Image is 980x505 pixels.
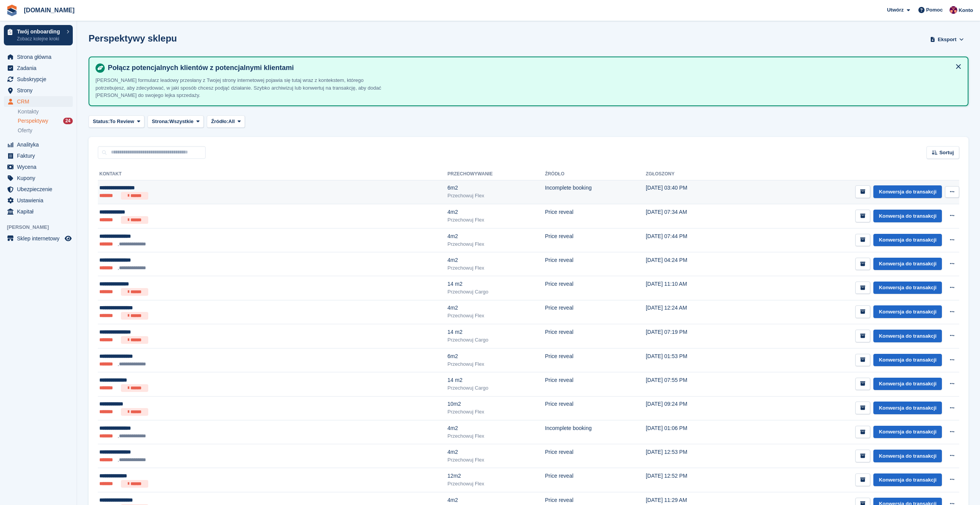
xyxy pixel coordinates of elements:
[95,77,384,99] p: [PERSON_NAME] formularz leadowy przesłany z Twojej strony internetowej pojawia się tutaj wraz z k...
[873,378,942,390] a: Konwersja do transakcji
[169,118,194,125] span: Wszystkie
[18,108,73,115] a: Kontakty
[89,33,177,43] h1: Perspektywy sklepu
[17,184,63,195] span: Ubezpieczenie
[4,85,73,96] a: menu
[646,372,735,396] td: [DATE] 07:55 PM
[447,400,545,408] div: 10m2
[958,7,973,14] span: Konto
[447,376,545,384] div: 14 m2
[447,240,545,248] div: Przechowuj Flex
[646,468,735,492] td: [DATE] 12:52 PM
[447,232,545,240] div: 4m2
[17,35,63,42] p: Zobacz kolejne kroki
[7,223,77,231] span: [PERSON_NAME]
[447,352,545,360] div: 6m2
[646,168,735,180] th: Zgłoszony
[17,206,63,217] span: Kapitał
[17,233,63,244] span: Sklep internetowy
[447,288,545,296] div: Przechowuj Cargo
[646,420,735,444] td: [DATE] 01:06 PM
[447,448,545,456] div: 4m2
[18,117,73,125] a: Perspektywy 24
[147,115,204,128] button: Strona: Wszystkie
[545,444,646,468] td: Price reveal
[447,216,545,224] div: Przechowuj Flex
[447,256,545,264] div: 4m2
[873,305,942,318] a: Konwersja do transakcji
[929,33,965,46] button: Eksport
[873,330,942,342] a: Konwersja do transakcji
[447,328,545,336] div: 14 m2
[447,360,545,368] div: Przechowuj Flex
[545,372,646,396] td: Price reveal
[4,184,73,195] a: menu
[4,25,73,45] a: Twój onboarding Zobacz kolejne kroki
[873,473,942,486] a: Konwersja do transakcji
[447,184,545,192] div: 6m2
[447,456,545,464] div: Przechowuj Flex
[926,6,943,14] span: Pomoc
[17,139,63,150] span: Analityka
[646,444,735,468] td: [DATE] 12:53 PM
[211,118,228,125] span: Źródło:
[447,408,545,416] div: Przechowuj Flex
[17,173,63,183] span: Kupony
[873,450,942,462] a: Konwersja do transakcji
[545,228,646,252] td: Price reveal
[646,252,735,276] td: [DATE] 04:24 PM
[17,74,63,85] span: Subskrypcje
[152,118,169,125] span: Strona:
[98,168,447,180] th: Kontakt
[873,402,942,414] a: Konwersja do transakcji
[4,139,73,150] a: menu
[63,118,73,124] div: 24
[873,426,942,438] a: Konwersja do transakcji
[447,168,545,180] th: Przechowywanie
[110,118,134,125] span: To Review
[447,432,545,440] div: Przechowuj Flex
[646,228,735,252] td: [DATE] 07:44 PM
[228,118,235,125] span: All
[17,96,63,107] span: CRM
[17,85,63,96] span: Strony
[4,74,73,85] a: menu
[105,63,962,72] h4: Połącz potencjalnych klientów z potencjalnymi klientami
[89,115,144,128] button: Status: To Review
[887,6,903,14] span: Utwórz
[646,276,735,300] td: [DATE] 11:10 AM
[646,324,735,348] td: [DATE] 07:19 PM
[64,234,73,243] a: Podgląd sklepu
[545,300,646,324] td: Price reveal
[873,354,942,367] a: Konwersja do transakcji
[646,300,735,324] td: [DATE] 12:24 AM
[545,324,646,348] td: Price reveal
[545,468,646,492] td: Price reveal
[447,312,545,320] div: Przechowuj Flex
[17,150,63,161] span: Faktury
[447,384,545,392] div: Przechowuj Cargo
[18,117,48,125] span: Perspektywy
[873,234,942,247] a: Konwersja do transakcji
[4,162,73,172] a: menu
[4,206,73,217] a: menu
[4,195,73,206] a: menu
[873,258,942,270] a: Konwersja do transakcji
[447,424,545,432] div: 4m2
[447,304,545,312] div: 4m2
[938,36,956,43] span: Eksport
[545,276,646,300] td: Price reveal
[873,185,942,198] a: Konwersja do transakcji
[4,233,73,244] a: menu
[939,149,954,157] span: Sortuj
[4,96,73,107] a: menu
[18,127,32,134] span: Oferty
[17,52,63,62] span: Strona główna
[4,63,73,73] a: menu
[4,173,73,183] a: menu
[447,496,545,504] div: 4m2
[545,168,646,180] th: Źródło
[21,4,78,17] a: [DOMAIN_NAME]
[646,180,735,204] td: [DATE] 03:40 PM
[447,280,545,288] div: 14 m2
